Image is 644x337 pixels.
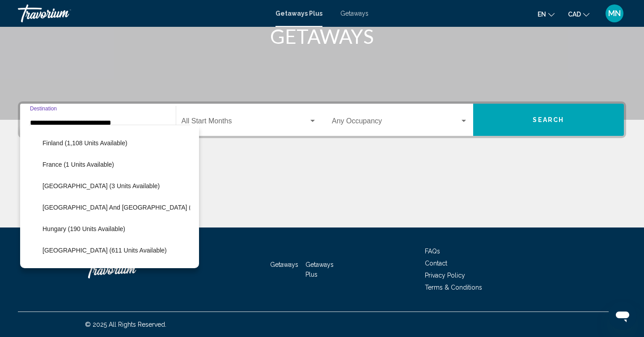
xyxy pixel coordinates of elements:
[20,104,624,136] div: Search widget
[275,10,322,17] a: Getaways Plus
[38,219,130,239] button: Hungary (190 units available)
[425,272,465,279] a: Privacy Policy
[38,261,123,282] button: Portugal (3 units available)
[568,8,589,21] button: Change currency
[270,261,298,268] a: Getaways
[42,247,167,254] span: [GEOGRAPHIC_DATA] (611 units available)
[608,9,621,18] span: MN
[305,261,334,278] a: Getaways Plus
[85,256,174,283] a: Travorium
[85,321,166,328] span: © 2025 All Rights Reserved.
[425,248,440,255] a: FAQs
[42,182,160,190] span: [GEOGRAPHIC_DATA] (3 units available)
[425,284,482,291] a: Terms & Conditions
[38,133,132,153] button: Finland (1,108 units available)
[42,139,127,147] span: Finland (1,108 units available)
[425,260,447,267] a: Contact
[568,11,581,18] span: CAD
[38,154,119,175] button: France (1 units available)
[38,176,164,196] button: [GEOGRAPHIC_DATA] (3 units available)
[538,11,546,18] span: en
[473,104,624,136] button: Search
[603,4,626,23] button: User Menu
[340,10,369,17] a: Getaways
[18,4,267,22] a: Travorium
[42,161,114,168] span: France (1 units available)
[42,225,125,232] span: Hungary (190 units available)
[538,8,555,21] button: Change language
[38,197,247,218] button: [GEOGRAPHIC_DATA] and [GEOGRAPHIC_DATA] (10 units available)
[608,301,637,330] iframe: Button to launch messaging window
[533,117,564,124] span: Search
[38,240,171,261] button: [GEOGRAPHIC_DATA] (611 units available)
[42,204,243,211] span: [GEOGRAPHIC_DATA] and [GEOGRAPHIC_DATA] (10 units available)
